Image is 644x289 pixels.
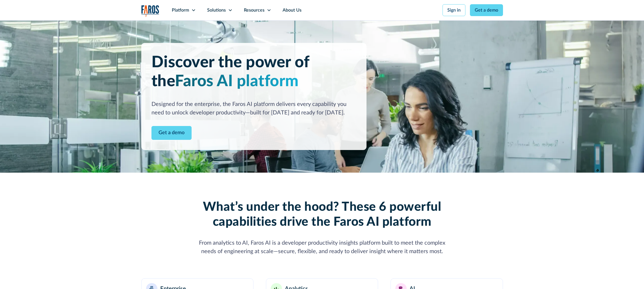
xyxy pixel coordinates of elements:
[192,200,452,230] h2: What’s under the hood? These 6 powerful capabilities drive the Faros AI platform
[151,100,356,117] div: Designed for the enterprise, the Faros AI platform delivers every capability you need to unlock d...
[141,5,159,17] img: Logo of the analytics and reporting company Faros.
[207,7,226,14] div: Solutions
[175,73,299,89] span: Faros AI platform
[470,4,503,16] a: Get a demo
[141,5,159,17] a: home
[244,7,264,14] div: Resources
[151,53,356,91] h1: Discover the power of the
[192,239,452,256] div: From analytics to AI, Faros AI is a developer productivity insights platform built to meet the co...
[443,4,465,16] a: Sign in
[172,7,189,14] div: Platform
[151,126,192,140] a: Contact Modal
